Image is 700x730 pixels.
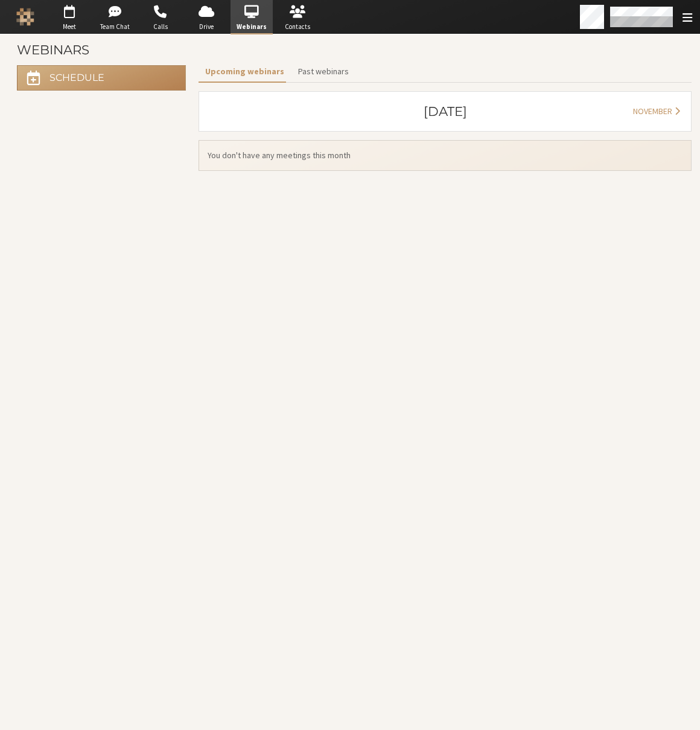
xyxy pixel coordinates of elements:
span: Drive [185,22,227,32]
span: Contacts [276,22,319,32]
span: You don't have any meetings this month [208,149,682,162]
button: Past webinars [291,61,355,82]
h3: Webinars [17,43,687,57]
iframe: Chat [670,699,691,722]
img: Iotum [16,8,34,26]
span: Webinars [231,22,273,32]
div: Schedule [49,73,104,83]
h3: [DATE] [424,104,467,118]
span: Calls [139,22,182,32]
button: Schedule [17,65,186,91]
button: Upcoming webinars [199,61,291,82]
span: November [633,106,672,117]
span: Team Chat [94,22,136,32]
button: November [626,100,687,123]
span: Meet [48,22,91,32]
